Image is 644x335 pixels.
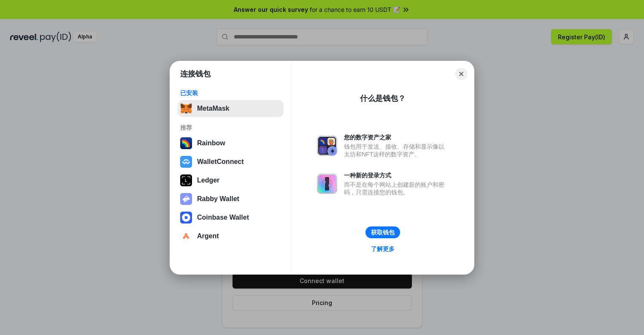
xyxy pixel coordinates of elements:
img: svg+xml,%3Csvg%20fill%3D%22none%22%20height%3D%2233%22%20viewBox%3D%220%200%2035%2033%22%20width%... [180,103,192,114]
div: 什么是钱包？ [360,93,406,103]
button: WalletConnect [178,153,284,170]
img: svg+xml,%3Csvg%20width%3D%22120%22%20height%3D%22120%22%20viewBox%3D%220%200%20120%20120%22%20fil... [180,137,192,149]
a: 了解更多 [366,243,400,254]
div: 已安装 [180,89,281,97]
button: Close [455,68,467,80]
button: Rainbow [178,135,284,152]
div: Rabby Wallet [197,195,239,203]
button: Ledger [178,172,284,189]
div: Coinbase Wallet [197,214,249,221]
h1: 连接钱包 [180,69,211,79]
div: WalletConnect [197,158,244,166]
img: svg+xml,%3Csvg%20width%3D%2228%22%20height%3D%2228%22%20viewBox%3D%220%200%2028%2028%22%20fill%3D... [180,230,192,242]
div: Argent [197,232,219,240]
div: 钱包用于发送、接收、存储和显示像以太坊和NFT这样的数字资产。 [344,143,449,158]
img: svg+xml,%3Csvg%20xmlns%3D%22http%3A%2F%2Fwww.w3.org%2F2000%2Fsvg%22%20fill%3D%22none%22%20viewBox... [317,136,337,156]
img: svg+xml,%3Csvg%20xmlns%3D%22http%3A%2F%2Fwww.w3.org%2F2000%2Fsvg%22%20fill%3D%22none%22%20viewBox... [317,174,337,194]
img: svg+xml,%3Csvg%20xmlns%3D%22http%3A%2F%2Fwww.w3.org%2F2000%2Fsvg%22%20width%3D%2228%22%20height%3... [180,174,192,186]
button: Coinbase Wallet [178,209,284,226]
button: MetaMask [178,100,284,117]
img: svg+xml,%3Csvg%20width%3D%2228%22%20height%3D%2228%22%20viewBox%3D%220%200%2028%2028%22%20fill%3D... [180,212,192,223]
button: 获取钱包 [365,226,400,238]
div: 获取钱包 [371,229,395,236]
div: Ledger [197,177,219,184]
div: 了解更多 [371,245,395,253]
img: svg+xml,%3Csvg%20width%3D%2228%22%20height%3D%2228%22%20viewBox%3D%220%200%2028%2028%22%20fill%3D... [180,156,192,168]
div: 而不是在每个网站上创建新的账户和密码，只需连接您的钱包。 [344,181,449,196]
div: 推荐 [180,124,281,131]
div: MetaMask [197,105,229,112]
img: svg+xml,%3Csvg%20xmlns%3D%22http%3A%2F%2Fwww.w3.org%2F2000%2Fsvg%22%20fill%3D%22none%22%20viewBox... [180,193,192,205]
div: Rainbow [197,139,225,147]
button: Argent [178,228,284,245]
button: Rabby Wallet [178,191,284,207]
div: 一种新的登录方式 [344,172,449,179]
div: 您的数字资产之家 [344,133,449,141]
